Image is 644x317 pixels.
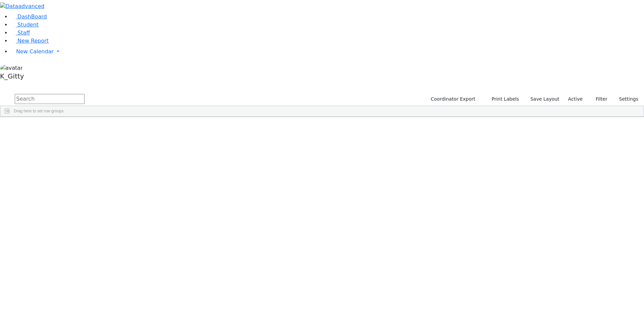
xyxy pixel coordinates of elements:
[484,94,522,104] button: Print Labels
[610,94,641,104] button: Settings
[587,94,610,104] button: Filter
[15,94,85,104] input: Search
[17,30,30,36] span: Staff
[17,38,49,44] span: New Report
[527,94,562,104] button: Save Layout
[16,48,54,55] span: New Calendar
[14,109,64,113] span: Drag here to set row groups
[565,94,586,104] label: Active
[11,45,644,58] a: New Calendar
[11,13,47,20] a: DashBoard
[17,21,39,28] span: Student
[11,38,49,44] a: New Report
[17,13,47,20] span: DashBoard
[11,30,30,36] a: Staff
[11,21,39,28] a: Student
[426,94,478,104] button: Coordinator Export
